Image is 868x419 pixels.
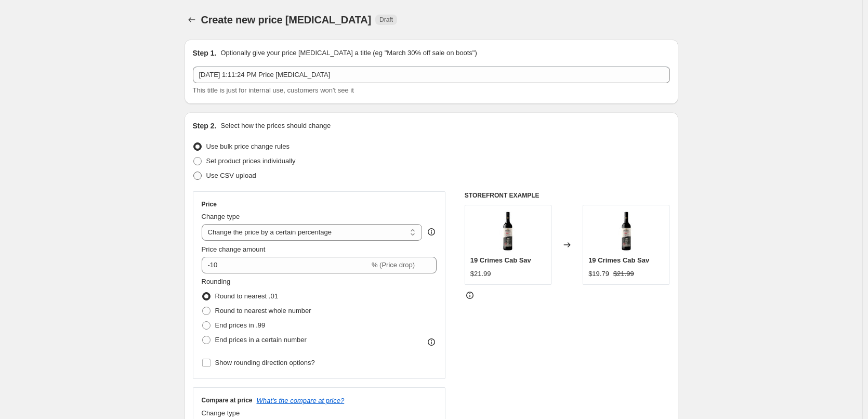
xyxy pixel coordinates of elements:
button: Price change jobs [185,12,199,27]
h2: Step 2. [193,121,217,131]
span: Draft [379,16,393,24]
span: % (Price drop) [372,261,415,269]
input: 30% off holiday sale [193,67,670,83]
h2: Step 1. [193,48,217,58]
span: End prices in a certain number [215,336,307,344]
span: End prices in .99 [215,321,266,329]
span: 19 Crimes Cab Sav [470,256,531,264]
span: Create new price [MEDICAL_DATA] [201,14,372,25]
strike: $21.99 [613,269,634,279]
span: Show rounding direction options? [215,359,315,366]
img: NVCabSauv_80x.jpg [487,211,529,252]
input: -15 [202,257,370,273]
div: help [426,227,437,237]
h3: Price [202,200,217,208]
img: NVCabSauv_80x.jpg [606,211,647,252]
p: Select how the prices should change [220,121,331,131]
span: Change type [202,409,240,417]
span: Round to nearest whole number [215,307,311,315]
div: $21.99 [470,269,491,279]
span: 19 Crimes Cab Sav [588,256,649,264]
span: Set product prices individually [206,157,296,165]
h3: Compare at price [202,396,253,404]
span: Use CSV upload [206,172,256,179]
span: This title is just for internal use, customers won't see it [193,86,354,94]
h6: STOREFRONT EXAMPLE [465,191,670,200]
span: Round to nearest .01 [215,292,278,300]
span: Use bulk price change rules [206,142,290,150]
div: $19.79 [588,269,609,279]
span: Change type [202,213,240,220]
span: Price change amount [202,245,266,253]
button: What's the compare at price? [257,397,345,404]
p: Optionally give your price [MEDICAL_DATA] a title (eg "March 30% off sale on boots") [220,48,477,58]
span: Rounding [202,278,231,285]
